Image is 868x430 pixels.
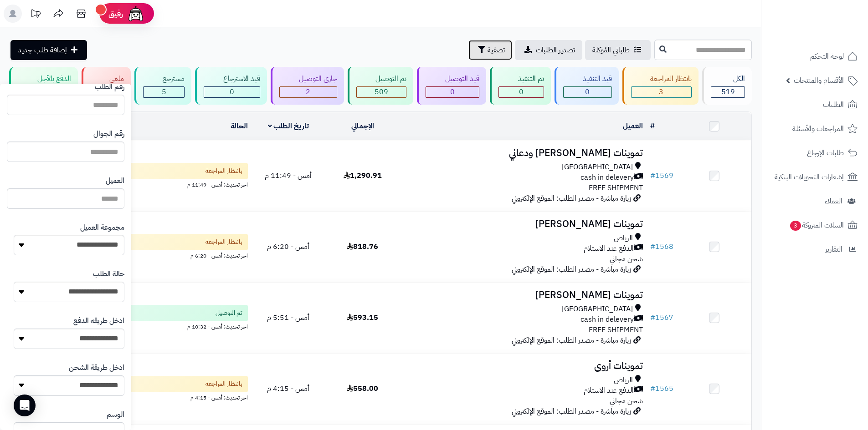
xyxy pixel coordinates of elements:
span: 1,290.91 [344,170,382,181]
div: 0 [204,87,260,97]
a: تم التنفيذ 0 [488,67,553,105]
a: الإجمالي [351,121,374,132]
span: 3 [790,221,801,231]
a: طلبات الإرجاع [767,142,863,164]
span: 593.15 [347,312,378,323]
span: شحن مجاني [610,253,643,264]
span: التقارير [825,243,842,256]
label: حالة الطلب [93,269,124,279]
span: تصفية [488,45,505,56]
a: جاري التوصيل 2 [269,67,346,105]
div: 0 [426,87,479,97]
span: 0 [450,86,455,97]
span: # [650,170,655,181]
div: 5 [144,87,184,97]
a: #1569 [650,170,673,181]
span: 2 [306,86,310,97]
a: تصدير الطلبات [515,40,582,60]
span: الدفع عند الاستلام [584,385,634,396]
span: أمس - 4:15 م [267,383,309,394]
span: بانتظار المراجعة [205,167,242,176]
a: طلباتي المُوكلة [585,40,651,60]
div: Open Intercom Messenger [14,395,36,416]
a: تحديثات المنصة [24,5,47,25]
span: cash in delevery [580,314,634,325]
span: 5 [162,86,166,97]
span: تم التوصيل [216,309,242,318]
img: logo-2.png [806,24,859,43]
a: قيد التوصيل 0 [415,67,488,105]
span: FREE SHIPMENT [589,182,643,193]
div: تم التنفيذ [498,74,544,84]
span: طلباتي المُوكلة [592,45,630,56]
a: العميل [623,121,643,132]
a: الطلبات [767,94,863,116]
label: رقم الطلب [95,82,124,92]
span: 818.76 [347,241,378,252]
a: تم التوصيل 509 [346,67,416,105]
a: # [650,121,655,132]
span: إشعارات التحويلات البنكية [775,171,844,183]
span: # [650,383,655,394]
span: أمس - 5:51 م [267,312,309,323]
a: #1568 [650,241,673,252]
span: الأقسام والمنتجات [794,74,844,87]
div: 2 [280,87,337,97]
div: ملغي [90,74,124,84]
label: الوسم [107,410,124,420]
label: العميل [106,176,124,186]
div: 0 [499,87,544,97]
a: ملغي 0 [80,67,133,105]
h3: تموينات [PERSON_NAME] ودعاني [403,148,643,158]
span: الطلبات [823,98,844,111]
span: لوحة التحكم [810,50,844,63]
a: قيد التنفيذ 0 [553,67,621,105]
span: 519 [721,86,735,97]
span: طلبات الإرجاع [807,147,844,159]
a: إشعارات التحويلات البنكية [767,166,863,188]
div: قيد الاسترجاع [204,74,260,84]
h3: تموينات أروى [403,361,643,371]
button: تصفية [468,40,512,60]
div: قيد التوصيل [426,74,479,84]
span: 0 [585,86,590,97]
h3: تموينات [PERSON_NAME] [403,219,643,229]
span: 558.00 [347,383,378,394]
a: العملاء [767,190,863,212]
span: زيارة مباشرة - مصدر الطلب: الموقع الإلكتروني [512,264,631,275]
span: 0 [519,86,524,97]
a: #1565 [650,383,673,394]
div: بانتظار المراجعة [631,74,692,84]
a: بانتظار المراجعة 3 [621,67,701,105]
label: ادخل طريقه الدفع [73,316,124,326]
span: بانتظار المراجعة [205,379,242,389]
div: 0 [564,87,611,97]
a: الكل519 [700,67,754,105]
span: 509 [375,86,388,97]
a: تاريخ الطلب [268,121,309,132]
a: مسترجع 5 [133,67,193,105]
span: [GEOGRAPHIC_DATA] [562,304,633,314]
div: جاري التوصيل [279,74,337,84]
img: ai-face.png [127,5,145,23]
div: تم التوصيل [356,74,407,84]
span: المراجعات والأسئلة [792,122,844,135]
span: أمس - 11:49 م [265,170,312,181]
span: إضافة طلب جديد [18,45,67,56]
span: # [650,241,655,252]
div: 3 [632,87,692,97]
span: 3 [659,86,663,97]
div: الكل [711,74,745,84]
a: التقارير [767,238,863,260]
h3: تموينات [PERSON_NAME] [403,290,643,300]
span: cash in delevery [580,172,634,183]
span: الدفع عند الاستلام [584,243,634,254]
div: 509 [357,87,406,97]
div: الدفع بالآجل [18,74,71,84]
div: قيد التنفيذ [563,74,612,84]
span: زيارة مباشرة - مصدر الطلب: الموقع الإلكتروني [512,193,631,204]
span: تصدير الطلبات [536,45,575,56]
label: مجموعة العميل [80,223,124,233]
span: رفيق [108,8,123,19]
a: قيد الاسترجاع 0 [193,67,269,105]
